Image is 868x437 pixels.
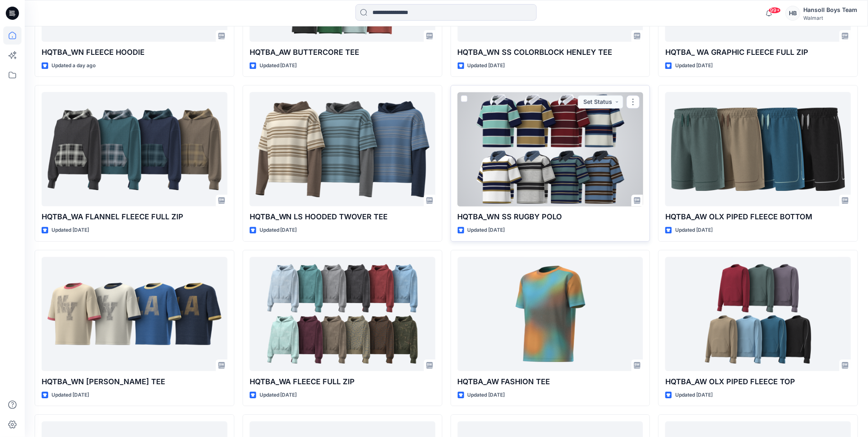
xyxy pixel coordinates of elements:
a: HQTBA_AW OLX PIPED FLEECE TOP [665,257,851,371]
a: HQTBA_WN SS RINGER TEE [42,257,227,371]
a: HQTBA_WA FLANNEL FLEECE FULL ZIP [42,92,227,206]
a: HQTBA_WN SS RUGBY POLO [458,92,643,206]
div: HB [786,6,800,21]
p: HQTBA_WN FLEECE HOODIE [42,47,227,58]
p: HQTBA_WN SS RUGBY POLO [458,211,643,223]
p: HQTBA_WA FLEECE FULL ZIP [250,376,435,388]
a: HQTBA_AW FASHION TEE [458,257,643,371]
p: HQTBA_AW OLX PIPED FLEECE BOTTOM [665,211,851,223]
span: 99+ [769,7,781,14]
p: Updated a day ago [51,61,96,70]
p: Updated [DATE] [51,226,89,235]
div: Walmart [804,15,858,21]
p: HQTBA_AW OLX PIPED FLEECE TOP [665,376,851,388]
p: Updated [DATE] [675,226,713,235]
p: Updated [DATE] [51,391,89,399]
p: Updated [DATE] [675,61,713,70]
div: Hansoll Boys Team [804,5,858,15]
p: HQTBA_WN SS COLORBLOCK HENLEY TEE [458,47,643,58]
p: Updated [DATE] [468,226,505,235]
p: HQTBA_WN LS HOODED TWOVER TEE [250,211,435,223]
p: Updated [DATE] [468,391,505,399]
p: HQTBA_WA FLANNEL FLEECE FULL ZIP [42,211,227,223]
p: HQTBA_WN [PERSON_NAME] TEE [42,376,227,388]
a: HQTBA_WN LS HOODED TWOVER TEE [250,92,435,206]
a: HQTBA_WA FLEECE FULL ZIP [250,257,435,371]
a: HQTBA_AW OLX PIPED FLEECE BOTTOM [665,92,851,206]
p: Updated [DATE] [260,226,297,235]
p: Updated [DATE] [260,61,297,70]
p: Updated [DATE] [260,391,297,399]
p: HQTBA_ WA GRAPHIC FLEECE FULL ZIP [665,47,851,58]
p: Updated [DATE] [468,61,505,70]
p: Updated [DATE] [675,391,713,399]
p: HQTBA_AW BUTTERCORE TEE [250,47,435,58]
p: HQTBA_AW FASHION TEE [458,376,643,388]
